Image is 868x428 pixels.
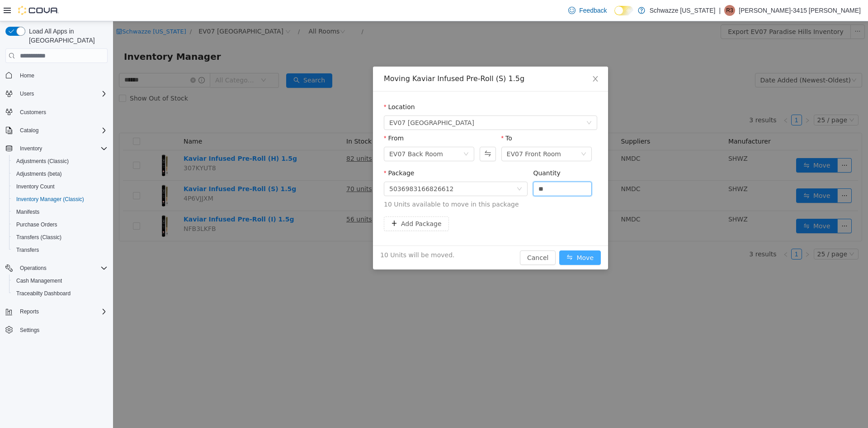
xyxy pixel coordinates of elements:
div: EV07 Back Room [276,126,330,139]
i: icon: down [350,130,356,136]
span: Adjustments (Classic) [13,156,108,167]
button: Settings [2,323,111,337]
label: To [388,113,399,120]
span: Inventory [20,145,42,152]
img: Cova [18,6,59,15]
span: Load All Apps in [GEOGRAPHIC_DATA] [25,27,108,45]
label: Location [271,82,302,89]
span: Transfers [16,246,39,254]
span: Purchase Orders [16,221,57,228]
i: icon: down [404,165,409,171]
i: icon: down [473,99,479,105]
span: Inventory Manager (Classic) [16,196,84,203]
span: Users [20,90,34,97]
input: Dark Mode [614,6,633,15]
div: 5036983166826612 [276,161,341,174]
span: Traceabilty Dashboard [13,288,108,299]
i: icon: close [479,54,486,61]
a: Cash Management [13,275,66,286]
span: Reports [20,308,39,315]
a: Purchase Orders [13,219,61,230]
span: Settings [16,324,108,336]
a: Transfers [13,245,42,255]
button: Traceabilty Dashboard [9,287,111,300]
div: Moving Kaviar Infused Pre-Roll (S) 1.5g [271,53,484,63]
span: Home [16,69,108,81]
div: EV07 Front Room [394,126,448,139]
button: Transfers (Classic) [9,231,111,244]
button: Transfers [9,244,111,256]
i: icon: down [468,130,473,136]
span: Inventory [16,143,108,154]
button: Inventory Count [9,180,111,193]
button: Cash Management [9,274,111,287]
button: Adjustments (Classic) [9,155,111,168]
a: Manifests [13,207,43,217]
button: Manifests [9,206,111,218]
span: Adjustments (beta) [16,170,62,178]
button: Reports [2,305,111,318]
p: | [719,5,721,16]
span: Transfers (Classic) [16,234,61,241]
button: Cancel [407,229,443,244]
a: Inventory Count [13,181,58,192]
span: Feedback [579,6,607,15]
span: Inventory Count [13,181,108,192]
span: Users [16,88,108,99]
label: Package [271,148,301,155]
span: Inventory Manager (Classic) [13,194,108,205]
span: Settings [20,327,39,334]
span: Operations [16,263,108,274]
span: R3 [726,5,733,16]
button: Operations [2,262,111,274]
span: Operations [20,264,47,272]
button: Catalog [2,124,111,137]
span: EV07 Paradise Hills [276,95,361,108]
button: Inventory [16,143,46,154]
nav: Complex example [5,65,108,360]
span: Cash Management [16,277,62,284]
a: Customers [16,107,50,118]
span: Customers [16,106,108,118]
button: Users [16,88,38,99]
button: Swap [367,125,382,140]
a: Transfers (Classic) [13,232,65,243]
button: Home [2,68,111,82]
span: Manifests [13,207,108,217]
span: Reports [16,306,108,317]
input: Quantity [420,161,478,174]
p: Schwazze [US_STATE] [650,5,716,16]
span: Manifests [16,208,39,216]
button: Operations [16,263,50,274]
span: Cash Management [13,275,108,286]
button: Purchase Orders [9,218,111,231]
span: Adjustments (Classic) [16,158,69,165]
span: Home [20,72,34,79]
a: Home [16,70,38,81]
span: Customers [20,109,46,116]
button: Inventory [2,142,111,155]
button: Close [470,45,495,71]
button: icon: plusAdd Package [271,195,336,210]
label: Quantity [420,148,448,155]
span: 10 Units available to move in this package [271,178,484,188]
p: [PERSON_NAME]-3415 [PERSON_NAME] [739,5,861,16]
span: Catalog [16,125,108,136]
a: Traceabilty Dashboard [13,288,74,299]
button: Reports [16,306,42,317]
button: Customers [2,106,111,119]
span: 10 Units will be moved. [267,229,341,239]
a: Adjustments (beta) [13,168,66,179]
span: Transfers (Classic) [13,232,108,243]
a: Adjustments (Classic) [13,156,72,167]
span: Traceabilty Dashboard [16,290,71,297]
span: Purchase Orders [13,219,108,230]
a: Feedback [565,1,610,19]
div: Ryan-3415 Langeler [724,5,735,16]
label: From [271,113,291,120]
a: Inventory Manager (Classic) [13,194,88,205]
span: Adjustments (beta) [13,168,108,179]
a: Settings [16,325,43,336]
span: Catalog [20,127,38,134]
